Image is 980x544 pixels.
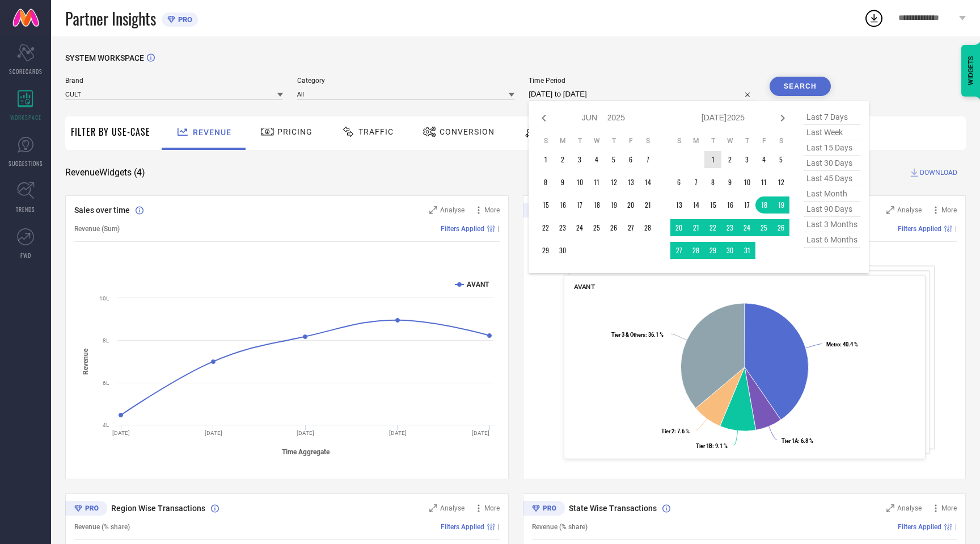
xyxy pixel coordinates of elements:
text: [DATE] [472,430,489,436]
td: Sat Jun 28 2025 [639,219,656,236]
text: 10L [99,295,109,302]
td: Tue Jul 08 2025 [704,174,721,191]
tspan: Tier 1B [696,443,712,449]
td: Thu Jun 19 2025 [605,196,622,214]
div: Open download list [864,8,884,28]
svg: Zoom [429,504,437,512]
text: [DATE] [112,430,130,436]
td: Wed Jul 30 2025 [721,242,738,259]
text: 4L [103,422,109,428]
th: Thursday [738,136,755,145]
td: Thu Jul 03 2025 [738,151,755,168]
span: Filter By Use-Case [71,125,150,139]
span: last 3 months [804,217,860,232]
span: | [498,225,500,233]
text: 6L [103,380,109,386]
span: Revenue Widgets ( 4 ) [65,167,145,178]
span: DOWNLOAD [920,167,957,178]
text: 8L [103,337,109,344]
span: Category [297,77,515,85]
td: Fri Jul 04 2025 [755,151,772,168]
span: Pricing [277,127,312,136]
span: Revenue [193,128,231,137]
td: Sat Jul 19 2025 [772,196,789,214]
tspan: Tier 2 [661,428,674,434]
td: Fri Jun 20 2025 [622,196,639,214]
td: Tue Jun 03 2025 [571,151,588,168]
text: : 36.1 % [611,332,664,338]
td: Sat Jul 26 2025 [772,219,789,236]
text: : 6.8 % [782,438,813,444]
td: Sun Jun 22 2025 [537,219,554,236]
td: Mon Jul 21 2025 [687,219,704,236]
td: Mon Jun 09 2025 [554,174,571,191]
td: Sat Jul 12 2025 [772,174,789,191]
text: AVANT [467,281,489,288]
text: [DATE] [205,430,222,436]
td: Tue Jul 15 2025 [704,196,721,214]
td: Wed Jun 18 2025 [588,196,605,214]
span: AVANT [574,283,595,291]
td: Fri Jul 18 2025 [755,196,772,214]
tspan: Metro [826,341,840,348]
td: Sun Jun 01 2025 [537,151,554,168]
td: Wed Jul 16 2025 [721,196,738,214]
span: SYSTEM WORKSPACE [65,53,144,62]
td: Mon Jul 14 2025 [687,196,704,214]
td: Tue Jul 29 2025 [704,242,721,259]
span: Filters Applied [441,225,484,233]
th: Tuesday [704,136,721,145]
td: Sun Jun 15 2025 [537,196,554,214]
div: Premium [523,501,565,518]
span: last week [804,125,860,140]
td: Sun Jul 13 2025 [670,196,687,214]
span: TRENDS [16,205,35,214]
span: Sales over time [74,206,130,215]
span: State Wise Transactions [569,504,657,513]
text: : 40.4 % [826,341,858,348]
span: last 6 months [804,232,860,248]
td: Thu Jul 31 2025 [738,242,755,259]
th: Tuesday [571,136,588,145]
text: [DATE] [389,430,407,436]
span: | [955,225,957,233]
td: Sat Jun 07 2025 [639,151,656,168]
span: last 45 days [804,171,860,186]
span: Partner Insights [65,7,156,30]
span: PRO [175,15,192,24]
span: SUGGESTIONS [9,159,43,168]
td: Mon Jun 16 2025 [554,196,571,214]
span: Region Wise Transactions [111,504,205,513]
tspan: Tier 3 & Others [611,332,645,338]
span: Conversion [440,127,495,136]
span: More [941,206,957,214]
td: Tue Jun 10 2025 [571,174,588,191]
th: Wednesday [721,136,738,145]
span: Revenue (Sum) [74,225,120,233]
td: Wed Jun 04 2025 [588,151,605,168]
td: Mon Jul 07 2025 [687,174,704,191]
td: Sun Jun 29 2025 [537,242,554,259]
div: Next month [776,111,789,125]
tspan: Tier 1A [782,438,799,444]
span: last 15 days [804,140,860,156]
span: Analyse [897,206,922,214]
tspan: Time Aggregate [282,448,330,456]
td: Mon Jul 28 2025 [687,242,704,259]
div: Premium [523,203,565,220]
text: [DATE] [297,430,314,436]
span: last month [804,186,860,202]
span: Analyse [440,504,464,512]
span: | [955,523,957,531]
span: FWD [20,251,31,260]
div: Previous month [537,111,551,125]
td: Sun Jul 27 2025 [670,242,687,259]
span: Filters Applied [898,225,941,233]
td: Mon Jun 23 2025 [554,219,571,236]
span: Analyse [897,504,922,512]
span: Brand [65,77,283,85]
span: | [498,523,500,531]
th: Saturday [639,136,656,145]
th: Friday [622,136,639,145]
svg: Zoom [886,206,894,214]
